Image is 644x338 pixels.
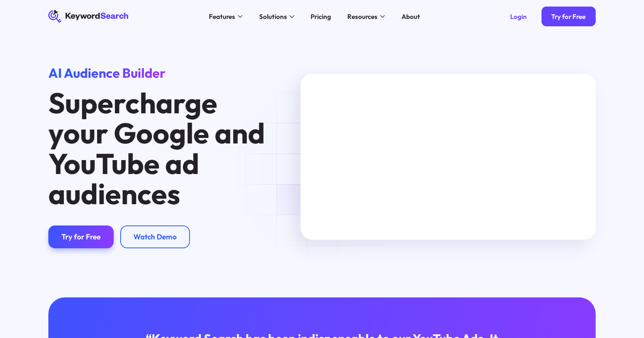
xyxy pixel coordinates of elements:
div: Login [510,12,527,20]
div: Resources [347,12,378,21]
div: Try for Free [61,232,101,242]
a: Login [500,7,536,26]
div: About [401,12,420,21]
div: Watch Demo [133,232,177,242]
div: Features [209,12,235,21]
span: AI Audience Builder [48,65,166,81]
a: Pricing [306,10,336,23]
a: About [396,10,425,23]
a: Try for Free [542,7,596,26]
h1: Supercharge your Google and YouTube ad audiences [48,88,270,209]
iframe: KeywordSearch Homepage Welcome [301,74,595,240]
div: Try for Free [551,12,586,20]
a: Try for Free [48,225,114,248]
div: Solutions [259,12,287,21]
div: Pricing [311,12,331,21]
